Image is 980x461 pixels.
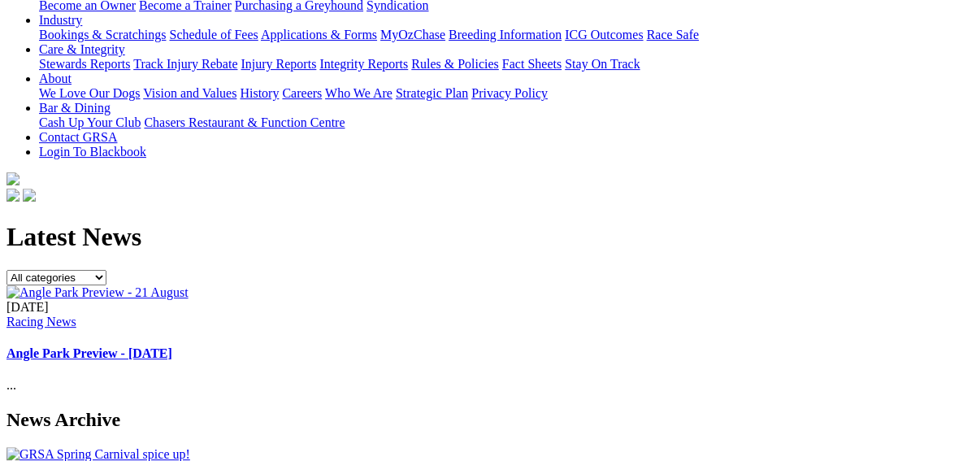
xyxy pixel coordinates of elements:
a: Bookings & Scratchings [39,28,166,41]
h2: News Archive [7,409,973,431]
img: facebook.svg [7,189,20,202]
div: Industry [39,28,973,42]
a: Privacy Policy [471,86,548,100]
a: Stay On Track [565,57,640,71]
a: Applications & Forms [261,28,377,41]
a: Industry [39,13,82,27]
a: Stewards Reports [39,57,130,71]
a: ICG Outcomes [565,28,643,41]
a: Injury Reports [241,57,316,71]
span: [DATE] [7,300,49,314]
a: Care & Integrity [39,42,125,56]
a: Schedule of Fees [169,28,258,41]
a: MyOzChase [380,28,445,41]
a: Rules & Policies [411,57,499,71]
a: Race Safe [646,28,698,41]
a: Who We Are [325,86,392,100]
a: Breeding Information [449,28,562,41]
a: About [39,72,72,85]
a: Bar & Dining [39,101,111,115]
a: Track Injury Rebate [133,57,237,71]
div: ... [7,300,973,394]
a: Integrity Reports [319,57,408,71]
a: We Love Our Dogs [39,86,140,100]
img: Angle Park Preview - 21 August [7,285,189,300]
a: Racing News [7,315,76,328]
div: Bar & Dining [39,115,973,130]
a: Strategic Plan [396,86,468,100]
a: Vision and Values [143,86,236,100]
div: About [39,86,973,101]
img: twitter.svg [23,189,36,202]
a: Cash Up Your Club [39,115,141,129]
a: Chasers Restaurant & Function Centre [144,115,345,129]
h1: Latest News [7,222,973,252]
a: Fact Sheets [502,57,562,71]
div: Care & Integrity [39,57,973,72]
a: History [240,86,279,100]
img: logo-grsa-white.png [7,172,20,185]
a: Careers [282,86,322,100]
a: Angle Park Preview - [DATE] [7,346,172,360]
a: Contact GRSA [39,130,117,144]
a: Login To Blackbook [39,145,146,159]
